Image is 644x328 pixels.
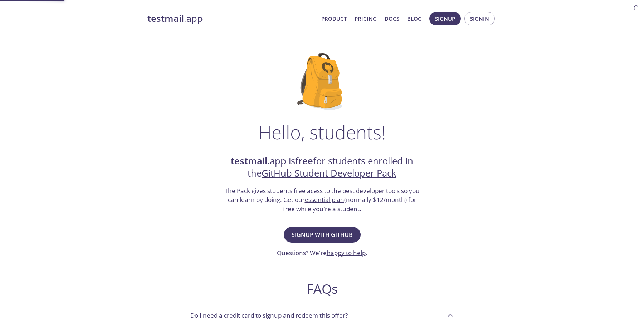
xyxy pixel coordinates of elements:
span: Signin [470,14,489,23]
span: Signup with GitHub [292,230,353,240]
h2: .app is for students enrolled in the [224,155,420,180]
a: Blog [407,14,422,23]
button: Signup [429,12,461,25]
a: Pricing [355,14,377,23]
p: Do I need a credit card to signup and redeem this offer? [190,311,348,320]
a: essential plan [305,195,344,204]
strong: testmail [231,155,267,167]
button: Signup with GitHub [284,227,361,243]
strong: testmail [147,12,184,25]
div: Do I need a credit card to signup and redeem this offer? [185,305,459,325]
h2: FAQs [185,281,459,297]
button: Signin [464,12,495,25]
h1: Hello, students! [258,121,386,143]
h3: The Pack gives students free acess to the best developer tools so you can learn by doing. Get our... [224,186,420,214]
strong: free [295,155,313,167]
img: github-student-backpack.png [297,53,347,110]
a: GitHub Student Developer Pack [262,167,396,179]
h3: Questions? We're . [277,248,367,258]
a: testmail.app [147,13,316,25]
a: happy to help [327,249,366,257]
a: Docs [385,14,399,23]
a: Product [321,14,347,23]
span: Signup [435,14,455,23]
